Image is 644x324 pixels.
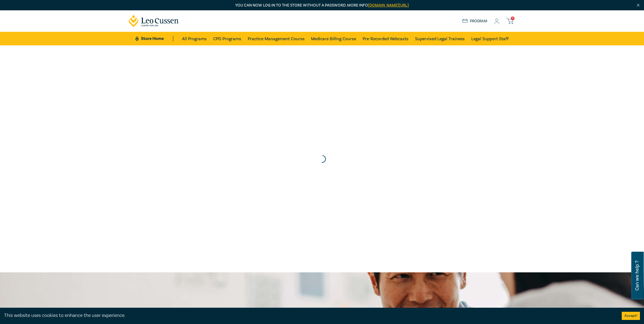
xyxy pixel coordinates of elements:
[634,255,640,296] span: Can we help ?
[415,32,465,45] a: Supervised Legal Trainees
[363,32,409,45] a: Pre-Recorded Webcasts
[368,3,409,8] a: [DOMAIN_NAME][URL]
[248,32,304,45] a: Practice Management Course
[213,32,241,45] a: CPD Programs
[311,32,356,45] a: Medicare Billing Course
[636,3,640,8] img: Close
[471,32,509,45] a: Legal Support Staff
[129,2,516,8] p: You can now log in to the store without a password. More info
[511,17,514,20] span: 0
[462,18,488,24] a: Program
[622,312,640,320] button: Accept cookies
[135,36,173,42] a: Store Home
[182,32,207,45] a: All Programs
[4,312,614,319] div: This website uses cookies to enhance the user experience.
